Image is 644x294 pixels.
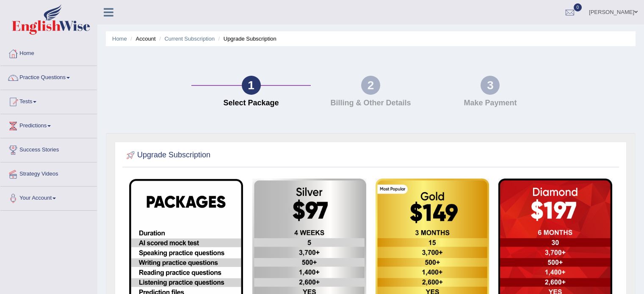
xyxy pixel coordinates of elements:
[0,66,97,87] a: Practice Questions
[481,76,500,95] div: 3
[124,149,210,162] h2: Upgrade Subscription
[574,3,582,11] span: 0
[164,36,215,42] a: Current Subscription
[0,42,97,63] a: Home
[196,99,307,107] h4: Select Package
[242,76,261,95] div: 1
[435,99,546,107] h4: Make Payment
[128,35,155,43] li: Account
[0,187,97,208] a: Your Account
[0,114,97,135] a: Predictions
[0,90,97,111] a: Tests
[216,35,276,43] li: Upgrade Subscription
[0,138,97,159] a: Success Stories
[0,162,97,184] a: Strategy Videos
[361,76,380,95] div: 2
[315,99,426,107] h4: Billing & Other Details
[112,36,127,42] a: Home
